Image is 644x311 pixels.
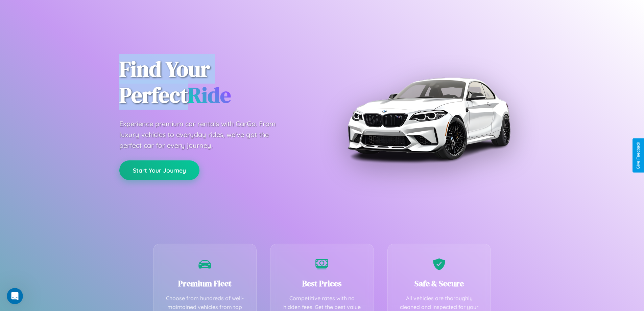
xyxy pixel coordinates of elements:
div: Give Feedback [636,142,641,169]
h1: Find Your Perfect [119,56,312,108]
img: Premium BMW car rental vehicle [344,34,513,203]
span: Ride [188,80,231,110]
h3: Best Prices [281,278,363,289]
button: Start Your Journey [119,160,199,180]
h3: Safe & Secure [398,278,481,289]
iframe: Intercom live chat [7,288,23,304]
p: Experience premium car rentals with CarGo. From luxury vehicles to everyday rides, we've got the ... [119,118,288,151]
h3: Premium Fleet [164,278,246,289]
